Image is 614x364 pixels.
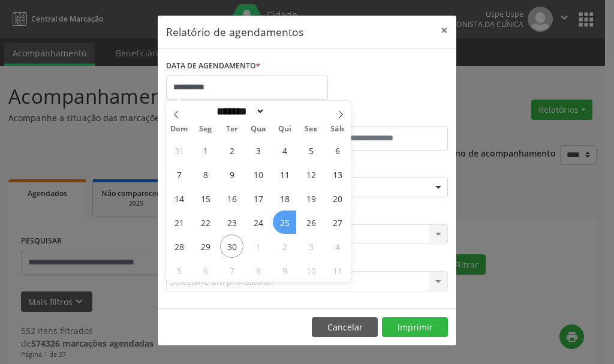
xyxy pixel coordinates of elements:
span: Setembro 17, 2025 [246,186,270,210]
span: Setembro 16, 2025 [220,186,243,210]
span: Ter [219,125,245,133]
span: Setembro 23, 2025 [220,210,243,234]
span: Outubro 10, 2025 [299,258,323,282]
span: Setembro 29, 2025 [194,234,217,258]
span: Setembro 12, 2025 [299,163,323,186]
span: Setembro 15, 2025 [194,186,217,210]
span: Setembro 13, 2025 [326,163,349,186]
span: Setembro 22, 2025 [194,210,217,234]
span: Qui [272,125,298,133]
span: Setembro 21, 2025 [167,210,191,234]
button: Imprimir [382,317,448,338]
span: Setembro 10, 2025 [246,163,270,186]
span: Setembro 14, 2025 [167,186,191,210]
span: Dom [166,125,192,133]
span: Setembro 7, 2025 [167,163,191,186]
select: Month [212,105,265,118]
span: Sáb [324,125,351,133]
span: Setembro 24, 2025 [246,210,270,234]
button: Close [432,16,456,45]
span: Outubro 6, 2025 [194,258,217,282]
label: DATA DE AGENDAMENTO [166,57,260,76]
span: Setembro 2, 2025 [220,139,243,162]
span: Outubro 3, 2025 [299,234,323,258]
span: Setembro 9, 2025 [220,163,243,186]
span: Outubro 4, 2025 [326,234,349,258]
span: Setembro 26, 2025 [299,210,323,234]
span: Setembro 18, 2025 [273,186,296,210]
span: Outubro 7, 2025 [220,258,243,282]
span: Setembro 28, 2025 [167,234,191,258]
span: Setembro 6, 2025 [326,139,349,162]
span: Seg [192,125,219,133]
span: Setembro 25, 2025 [273,210,296,234]
span: Setembro 27, 2025 [326,210,349,234]
span: Setembro 20, 2025 [326,186,349,210]
span: Setembro 5, 2025 [299,139,323,162]
h5: Relatório de agendamentos [166,24,303,40]
label: ATÉ [310,108,448,127]
span: Outubro 11, 2025 [326,258,349,282]
span: Outubro 8, 2025 [246,258,270,282]
span: Sex [298,125,324,133]
span: Setembro 11, 2025 [273,163,296,186]
span: Agosto 31, 2025 [167,139,191,162]
button: Cancelar [312,317,378,338]
span: Outubro 2, 2025 [273,234,296,258]
span: Setembro 4, 2025 [273,139,296,162]
input: Year [265,105,305,118]
span: Outubro 5, 2025 [167,258,191,282]
span: Outubro 9, 2025 [273,258,296,282]
span: Setembro 30, 2025 [220,234,243,258]
span: Setembro 19, 2025 [299,186,323,210]
span: Setembro 8, 2025 [194,163,217,186]
span: Setembro 3, 2025 [246,139,270,162]
span: Setembro 1, 2025 [194,139,217,162]
span: Outubro 1, 2025 [246,234,270,258]
span: Qua [245,125,272,133]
